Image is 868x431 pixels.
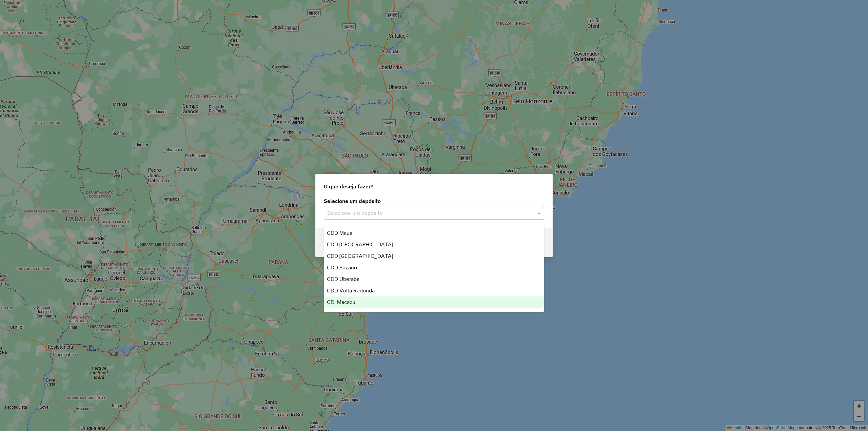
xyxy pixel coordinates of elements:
[327,276,359,282] span: CDD Uberaba
[327,253,393,259] span: CDD [GEOGRAPHIC_DATA]
[324,223,544,312] ng-dropdown-panel: Options list
[327,265,357,270] span: CDD Suzano
[327,242,393,247] span: CDD [GEOGRAPHIC_DATA]
[327,299,355,305] span: CDI Macacu
[324,182,373,190] span: O que deseja fazer?
[324,197,544,205] label: Selecione um depósito
[327,230,352,236] span: CDD Maua
[327,288,375,293] span: CDD Volta Redonda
